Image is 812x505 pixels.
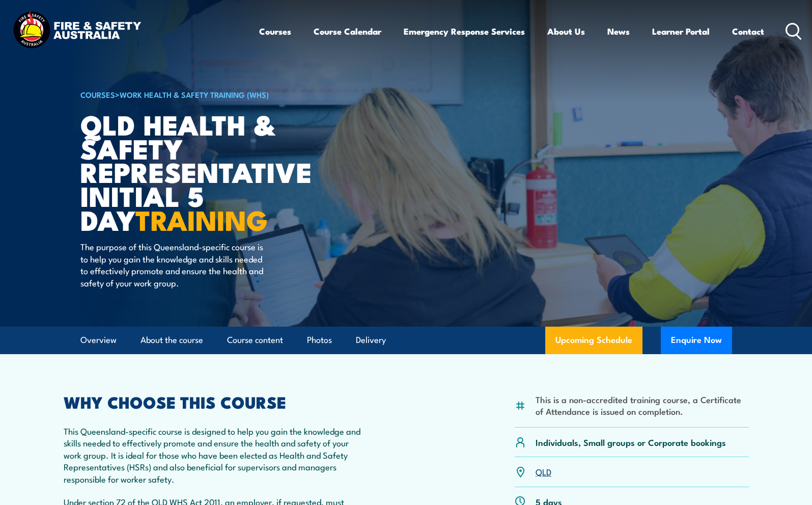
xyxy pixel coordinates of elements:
[356,327,386,354] a: Delivery
[536,465,551,477] a: QLD
[120,89,269,100] a: Work Health & Safety Training (WHS)
[80,88,332,100] h6: >
[135,198,268,240] strong: TRAINING
[80,241,266,288] p: The purpose of this Queensland-specific course is to help you gain the knowledge and skills neede...
[307,327,332,354] a: Photos
[64,394,361,409] h2: WHY CHOOSE THIS COURSE
[141,327,203,354] a: About the course
[404,18,525,45] a: Emergency Response Services
[227,327,283,354] a: Course content
[80,327,117,354] a: Overview
[536,393,749,417] li: This is a non-accredited training course, a Certificate of Attendance is issued on completion.
[80,89,115,100] a: COURSES
[545,327,642,354] a: Upcoming Schedule
[652,18,710,45] a: Learner Portal
[607,18,630,45] a: News
[536,436,726,448] p: Individuals, Small groups or Corporate bookings
[259,18,291,45] a: Courses
[547,18,585,45] a: About Us
[314,18,381,45] a: Course Calendar
[64,425,361,485] p: This Queensland-specific course is designed to help you gain the knowledge and skills needed to e...
[661,327,732,354] button: Enquire Now
[80,112,332,231] h1: QLD Health & Safety Representative Initial 5 Day
[732,18,764,45] a: Contact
